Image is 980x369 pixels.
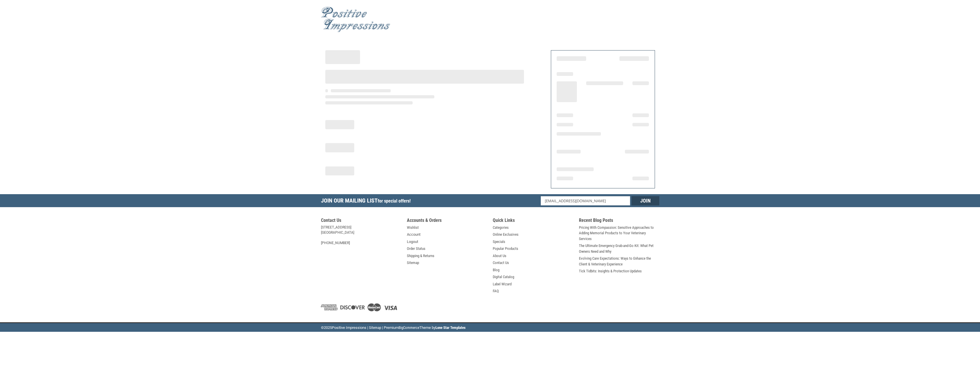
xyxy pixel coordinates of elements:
input: Email [541,196,630,205]
a: About Us [493,253,506,259]
h5: Join Our Mailing List [321,194,414,209]
a: Online Exclusives [493,232,518,237]
a: Order Status [407,246,425,252]
a: Contact Us [493,260,509,266]
a: BigCommerce [398,325,419,330]
a: Pricing With Compassion: Sensitive Approaches to Adding Memorial Products to Your Veterinary Serv... [579,225,659,242]
span: © Positive Impressions [321,325,366,330]
a: FAQ [493,288,499,294]
a: Evolving Care Expectations: Ways to Enhance the Client & Veterinary Experience [579,256,659,267]
h5: Contact Us [321,218,401,225]
address: [STREET_ADDRESS] [GEOGRAPHIC_DATA] [PHONE_NUMBER] [321,225,401,246]
h5: Recent Blog Posts [579,218,659,225]
a: Blog [493,267,499,273]
span: for special offers! [378,198,411,204]
a: Shipping & Returns [407,253,434,259]
a: Popular Products [493,246,518,252]
a: The Ultimate Emergency Grab-and-Go Kit: What Pet Owners Need and Why [579,243,659,254]
h5: Quick Links [493,218,573,225]
a: | Sitemap [367,325,381,330]
span: 2025 [324,325,332,330]
img: Positive Impressions [321,7,390,32]
li: | Premium Theme by [382,325,466,332]
input: Join [632,196,659,205]
a: Account [407,232,420,237]
h5: Accounts & Orders [407,218,487,225]
a: Sitemap [407,260,419,266]
a: Lone Star Templates [435,325,466,330]
a: Categories [493,225,509,231]
a: Tick Tidbits: Insights & Protection Updates [579,268,642,274]
a: Label Wizard [493,281,512,287]
a: Digital Catalog [493,274,514,280]
a: Logout [407,239,418,245]
a: Specials [493,239,505,245]
a: Wishlist [407,225,419,231]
